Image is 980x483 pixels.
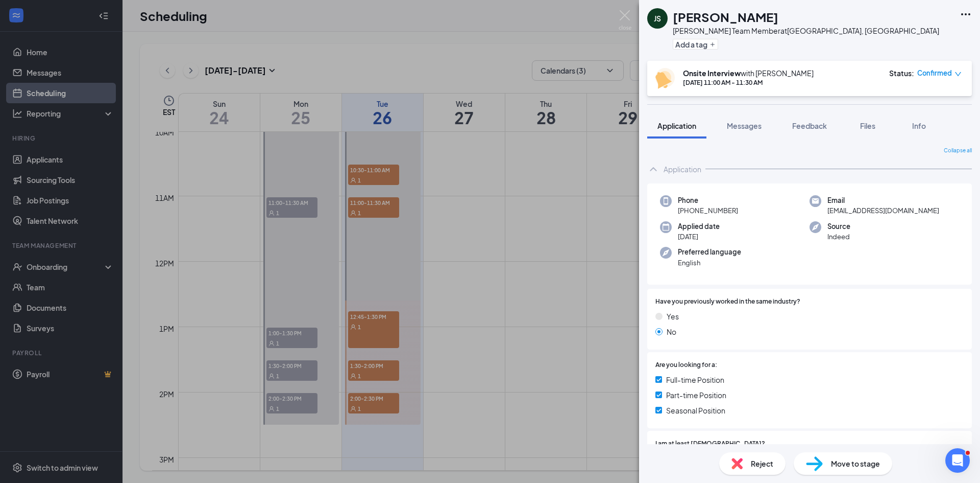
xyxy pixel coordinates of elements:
span: [PHONE_NUMBER] [678,205,738,216]
div: [DATE] 11:00 AM - 11:30 AM [683,78,814,87]
div: [PERSON_NAME] Team Member at [GEOGRAPHIC_DATA], [GEOGRAPHIC_DATA] [673,26,939,36]
div: with [PERSON_NAME] [683,68,814,78]
span: Feedback [792,121,827,130]
span: Applied date [678,221,720,232]
span: Seasonal Position [666,405,725,416]
div: Status : [889,68,914,78]
span: Indeed [827,232,850,242]
span: Reject [751,458,773,469]
span: Part-time Position [666,389,726,401]
span: Collapse all [944,147,972,155]
span: Confirmed [917,68,952,78]
span: Application [657,121,696,130]
iframe: Intercom live chat [945,448,970,473]
span: down [954,71,962,78]
button: PlusAdd a tag [673,39,718,50]
div: JS [654,13,661,24]
span: Files [860,121,875,130]
span: English [678,258,741,268]
span: Phone [678,195,738,205]
span: Preferred language [678,247,741,257]
span: Source [827,221,850,232]
h1: [PERSON_NAME] [673,8,778,26]
span: Info [912,121,926,130]
span: Have you previously worked in the same industry? [655,297,800,307]
span: Messages [727,121,762,130]
span: Email [827,195,939,205]
b: Onsite Interview [683,68,741,78]
span: Full-time Position [666,374,724,385]
div: Application [664,164,701,174]
svg: Ellipses [960,8,972,20]
span: Are you looking for a: [655,360,717,370]
span: [EMAIL_ADDRESS][DOMAIN_NAME] [827,205,939,216]
span: I am at least [DEMOGRAPHIC_DATA]? [655,439,765,449]
svg: Plus [709,41,716,48]
span: No [667,326,676,337]
svg: ChevronUp [647,163,659,175]
span: Yes [667,311,679,322]
span: Move to stage [831,458,880,469]
span: [DATE] [678,232,720,242]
